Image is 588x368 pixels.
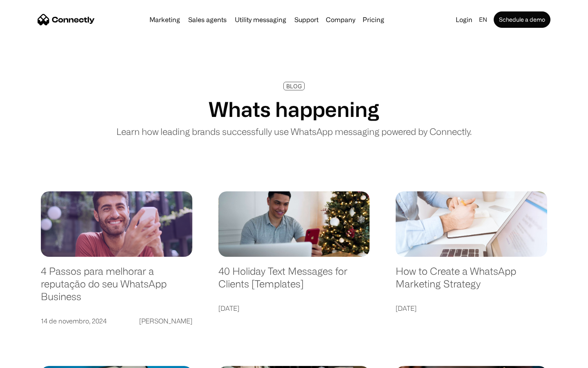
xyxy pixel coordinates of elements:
a: home [38,13,95,26]
a: Utility messaging [232,16,290,23]
div: Company [326,14,355,25]
a: Pricing [359,16,388,23]
p: Learn how leading brands successfully use WhatsApp messaging powered by Connectly. [116,125,472,138]
aside: Language selected: English [8,354,49,365]
div: Company [323,14,358,25]
a: How to Create a WhatsApp Marketing Strategy [396,265,547,298]
div: [DATE] [218,303,239,314]
a: 40 Holiday Text Messages for Clients [Templates] [218,265,370,298]
a: Sales agents [185,16,230,23]
div: en [479,14,487,25]
a: Schedule a demo [494,11,550,28]
div: BLOG [286,83,302,89]
a: Support [291,16,322,23]
a: Marketing [146,16,183,23]
div: [DATE] [396,303,416,314]
a: 4 Passos para melhorar a reputação do seu WhatsApp Business [41,265,192,311]
ul: Language list [16,354,49,365]
div: en [476,14,492,25]
h1: Whats happening [209,97,379,121]
a: Login [452,14,476,25]
div: 14 de novembro, 2024 [41,315,107,327]
div: [PERSON_NAME] [139,315,192,327]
